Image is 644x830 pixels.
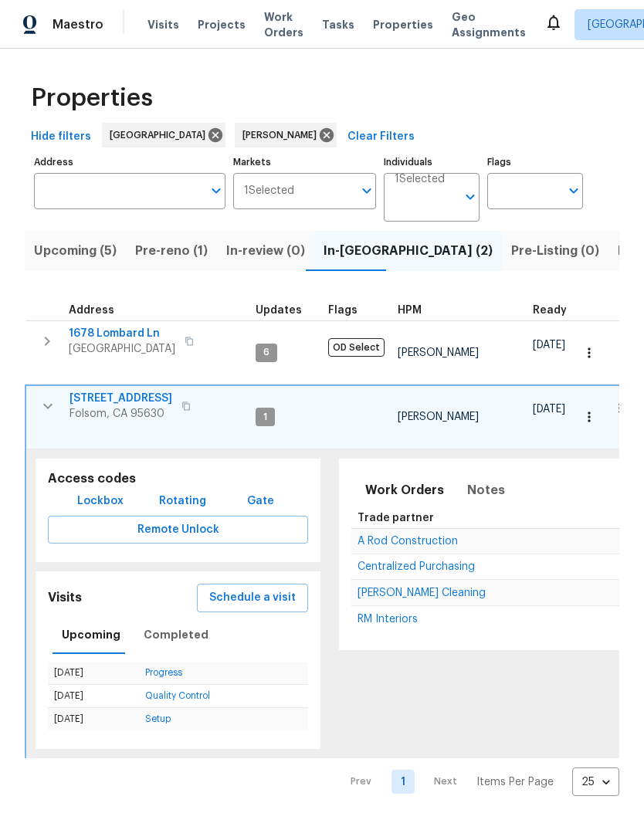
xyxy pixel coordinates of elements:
[53,17,103,32] span: Maestro
[391,770,415,794] a: Goto page 1
[395,173,445,186] span: 1 Selected
[69,305,114,316] span: Address
[48,471,308,487] h5: Access codes
[398,347,479,358] span: [PERSON_NAME]
[69,341,175,357] span: [GEOGRAPHIC_DATA]
[398,305,422,316] span: HPM
[336,767,619,796] nav: Pagination Navigation
[533,305,581,316] div: Earliest renovation start date (first business day after COE or Checkout)
[257,346,276,359] span: 6
[242,127,323,143] span: [PERSON_NAME]
[69,391,172,406] span: [STREET_ADDRESS]
[398,412,479,422] span: [PERSON_NAME]
[358,536,458,547] span: A Rod Construction
[236,487,285,516] button: Gate
[48,662,139,685] td: [DATE]
[358,614,418,625] span: RM Interiors
[533,404,565,415] span: [DATE]
[563,180,585,202] button: Open
[328,338,385,357] span: OD Select
[328,305,358,316] span: Flags
[25,123,97,151] button: Hide filters
[48,516,308,544] button: Remote Unlock
[235,123,337,147] div: [PERSON_NAME]
[459,186,481,208] button: Open
[242,492,279,511] span: Gate
[358,537,458,546] a: A Rod Construction
[572,762,619,802] div: 25
[135,240,208,262] span: Pre-reno (1)
[102,123,225,147] div: [GEOGRAPHIC_DATA]
[324,240,493,262] span: In-[GEOGRAPHIC_DATA] (2)
[356,180,378,202] button: Open
[476,774,554,790] p: Items Per Page
[159,492,206,511] span: Rotating
[77,492,124,511] span: Lockbox
[153,487,212,516] button: Rotating
[31,127,91,147] span: Hide filters
[533,340,565,351] span: [DATE]
[48,590,82,606] h5: Visits
[264,9,303,40] span: Work Orders
[226,240,305,262] span: In-review (0)
[147,17,179,32] span: Visits
[384,158,480,167] label: Individuals
[358,588,486,598] span: [PERSON_NAME] Cleaning
[358,513,434,523] span: Trade partner
[209,588,296,608] span: Schedule a visit
[347,127,415,147] span: Clear Filters
[244,185,294,198] span: 1 Selected
[145,668,182,677] a: Progress
[257,411,273,424] span: 1
[145,691,210,700] a: Quality Control
[145,714,171,723] a: Setup
[256,305,302,316] span: Updates
[198,17,246,32] span: Projects
[511,240,599,262] span: Pre-Listing (0)
[358,562,475,571] a: Centralized Purchasing
[62,625,120,645] span: Upcoming
[144,625,208,645] span: Completed
[373,17,433,32] span: Properties
[358,615,418,624] a: RM Interiors
[205,180,227,202] button: Open
[31,90,153,106] span: Properties
[233,158,377,167] label: Markets
[452,9,526,40] span: Geo Assignments
[322,19,354,30] span: Tasks
[533,305,567,316] span: Ready
[358,561,475,572] span: Centralized Purchasing
[71,487,130,516] button: Lockbox
[365,479,444,501] span: Work Orders
[48,684,139,707] td: [DATE]
[60,520,296,540] span: Remote Unlock
[34,158,225,167] label: Address
[467,479,505,501] span: Notes
[487,158,583,167] label: Flags
[69,406,172,422] span: Folsom, CA 95630
[110,127,212,143] span: [GEOGRAPHIC_DATA]
[358,588,486,598] a: [PERSON_NAME] Cleaning
[69,326,175,341] span: 1678 Lombard Ln
[197,584,308,612] button: Schedule a visit
[341,123,421,151] button: Clear Filters
[34,240,117,262] span: Upcoming (5)
[48,708,139,731] td: [DATE]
